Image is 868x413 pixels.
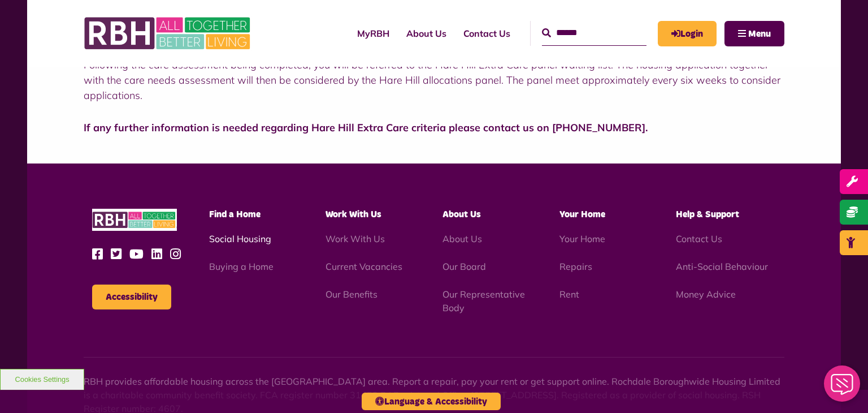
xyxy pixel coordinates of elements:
a: Your Home [559,233,605,244]
a: Our Representative Body [442,289,525,313]
a: About Us [442,233,482,244]
a: Buying a Home [209,261,274,272]
span: Menu [748,29,771,38]
a: Our Benefits [325,289,377,300]
a: Repairs [559,261,592,272]
img: RBH [84,11,253,55]
a: Our Board [442,261,486,272]
span: Your Home [559,210,605,219]
a: Contact Us [455,18,519,49]
img: RBH [92,209,177,231]
a: Current Vacancies [325,261,402,272]
a: Contact Us [676,233,722,244]
a: About Us [398,18,455,49]
span: About Us [442,210,481,219]
p: Following the care assessment being completed, you will be referred to the Hare Hill Extra Care p... [84,57,784,103]
span: Work With Us [325,210,381,219]
a: Anti-Social Behaviour [676,261,768,272]
a: Rent [559,289,579,300]
a: MyRBH [349,18,398,49]
input: Search [542,21,646,45]
a: Money Advice [676,289,736,300]
iframe: Netcall Web Assistant for live chat [817,362,868,413]
button: Accessibility [92,285,171,309]
strong: If any further information is needed regarding Hare Hill Extra Care criteria please contact us on... [84,121,648,134]
button: Language & Accessibility [362,393,501,410]
a: Work With Us [325,233,385,244]
span: Help & Support [676,210,739,219]
a: MyRBH [658,21,717,46]
a: Social Housing - open in a new tab [209,233,271,244]
button: Navigation [724,21,784,46]
span: Find a Home [209,210,261,219]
